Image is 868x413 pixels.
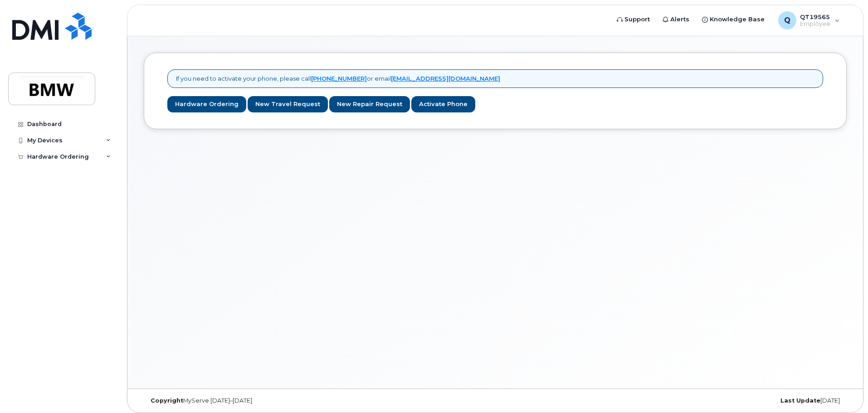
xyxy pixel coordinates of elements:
strong: Last Update [780,397,820,404]
a: Hardware Ordering [167,96,246,113]
p: If you need to activate your phone, please call or email [176,74,500,83]
a: [EMAIL_ADDRESS][DOMAIN_NAME] [391,75,500,82]
div: MyServe [DATE]–[DATE] [144,397,378,404]
a: New Repair Request [329,96,410,113]
a: [PHONE_NUMBER] [311,75,367,82]
div: [DATE] [612,397,847,404]
a: New Travel Request [248,96,328,113]
strong: Copyright [151,397,183,404]
a: Activate Phone [411,96,475,113]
